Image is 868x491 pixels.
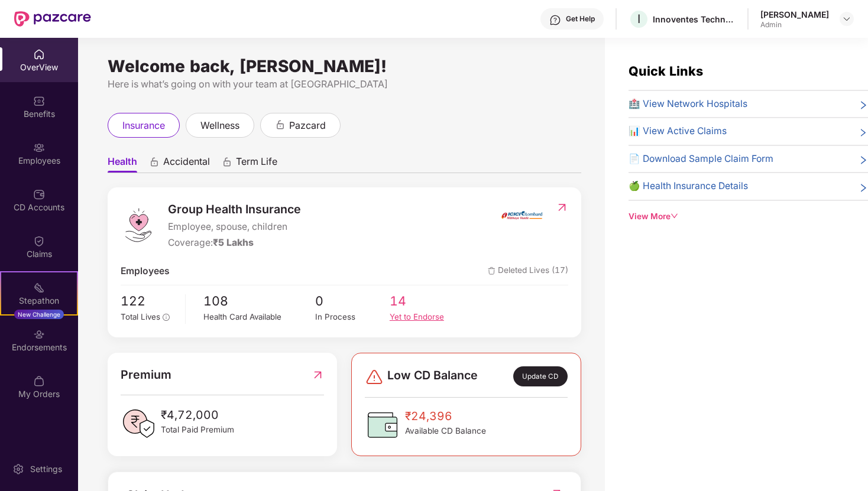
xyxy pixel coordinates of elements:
span: Available CD Balance [405,425,486,437]
img: deleteIcon [488,267,495,275]
span: Group Health Insurance [168,200,301,219]
span: info-circle [163,314,170,321]
span: right [859,126,868,139]
span: right [859,99,868,112]
img: New Pazcare Logo [14,11,91,27]
img: svg+xml;base64,PHN2ZyBpZD0iQmVuZWZpdHMiIHhtbG5zPSJodHRwOi8vd3d3LnczLm9yZy8yMDAwL3N2ZyIgd2lkdGg9Ij... [33,95,45,107]
img: svg+xml;base64,PHN2ZyBpZD0iQ0RfQWNjb3VudHMiIGRhdGEtbmFtZT0iQ0QgQWNjb3VudHMiIHhtbG5zPSJodHRwOi8vd3... [33,188,45,200]
img: CDBalanceIcon [365,407,400,443]
span: Accidental [163,155,210,173]
div: View More [629,210,868,223]
span: 108 [203,291,315,311]
img: svg+xml;base64,PHN2ZyBpZD0iRW1wbG95ZWVzIiB4bWxucz0iaHR0cDovL3d3dy53My5vcmcvMjAwMC9zdmciIHdpZHRoPS... [33,142,45,154]
span: Term Life [236,155,277,173]
span: Employees [121,264,170,279]
div: Update CD [513,366,568,386]
div: animation [222,157,232,167]
img: svg+xml;base64,PHN2ZyBpZD0iRHJvcGRvd24tMzJ4MzIiIHhtbG5zPSJodHRwOi8vd3d3LnczLm9yZy8yMDAwL3N2ZyIgd2... [842,14,851,24]
span: 📊 View Active Claims [629,124,727,139]
div: Yet to Endorse [390,311,464,323]
div: animation [275,119,286,130]
img: RedirectIcon [312,366,324,384]
span: Total Paid Premium [161,424,234,436]
span: Quick Links [629,63,703,79]
span: pazcard [289,118,326,133]
div: Here is what’s going on with your team at [GEOGRAPHIC_DATA] [108,77,581,92]
span: down [671,212,679,220]
img: svg+xml;base64,PHN2ZyBpZD0iRGFuZ2VyLTMyeDMyIiB4bWxucz0iaHR0cDovL3d3dy53My5vcmcvMjAwMC9zdmciIHdpZH... [365,368,384,386]
img: RedirectIcon [556,201,568,213]
img: svg+xml;base64,PHN2ZyBpZD0iTXlfT3JkZXJzIiBkYXRhLW5hbWU9Ik15IE9yZGVycyIgeG1sbnM9Imh0dHA6Ly93d3cudz... [33,375,45,387]
span: 📄 Download Sample Claim Form [629,152,773,167]
span: right [859,154,868,167]
span: ₹24,396 [405,407,486,425]
img: svg+xml;base64,PHN2ZyBpZD0iQ2xhaW0iIHhtbG5zPSJodHRwOi8vd3d3LnczLm9yZy8yMDAwL3N2ZyIgd2lkdGg9IjIwIi... [33,235,45,247]
img: logo [121,207,156,243]
div: Admin [760,20,829,30]
span: Deleted Lives (17) [488,264,568,279]
span: right [859,181,868,194]
span: 14 [390,291,464,311]
img: svg+xml;base64,PHN2ZyBpZD0iSG9tZSIgeG1sbnM9Imh0dHA6Ly93d3cudzMub3JnLzIwMDAvc3ZnIiB3aWR0aD0iMjAiIG... [33,48,45,60]
img: svg+xml;base64,PHN2ZyB4bWxucz0iaHR0cDovL3d3dy53My5vcmcvMjAwMC9zdmciIHdpZHRoPSIyMSIgaGVpZ2h0PSIyMC... [33,282,45,294]
div: Stepathon [1,295,77,307]
span: 0 [315,291,390,311]
img: svg+xml;base64,PHN2ZyBpZD0iU2V0dGluZy0yMHgyMCIgeG1sbnM9Imh0dHA6Ly93d3cudzMub3JnLzIwMDAvc3ZnIiB3aW... [12,463,24,475]
img: insurerIcon [500,200,544,230]
span: ₹4,72,000 [161,406,234,424]
div: Welcome back, [PERSON_NAME]! [108,61,581,71]
div: [PERSON_NAME] [760,9,829,20]
div: Coverage: [168,236,301,251]
span: insurance [122,118,165,133]
span: Low CD Balance [387,366,478,386]
span: I [637,12,640,26]
img: PaidPremiumIcon [121,406,156,441]
div: Settings [27,463,66,475]
span: wellness [200,118,239,133]
div: New Challenge [14,310,64,319]
div: Health Card Available [203,311,315,323]
div: animation [149,157,160,167]
span: 🏥 View Network Hospitals [629,97,747,112]
div: Get Help [566,14,595,24]
span: Premium [121,366,171,384]
span: Total Lives [121,312,160,321]
span: 122 [121,291,177,311]
div: Innoventes Technologies India Private Limited [653,14,736,25]
span: Health [108,155,137,173]
span: Employee, spouse, children [168,220,301,235]
span: ₹5 Lakhs [213,237,254,248]
div: In Process [315,311,390,323]
img: svg+xml;base64,PHN2ZyBpZD0iSGVscC0zMngzMiIgeG1sbnM9Imh0dHA6Ly93d3cudzMub3JnLzIwMDAvc3ZnIiB3aWR0aD... [549,14,561,26]
img: svg+xml;base64,PHN2ZyBpZD0iRW5kb3JzZW1lbnRzIiB4bWxucz0iaHR0cDovL3d3dy53My5vcmcvMjAwMC9zdmciIHdpZH... [33,329,45,340]
span: 🍏 Health Insurance Details [629,179,748,194]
